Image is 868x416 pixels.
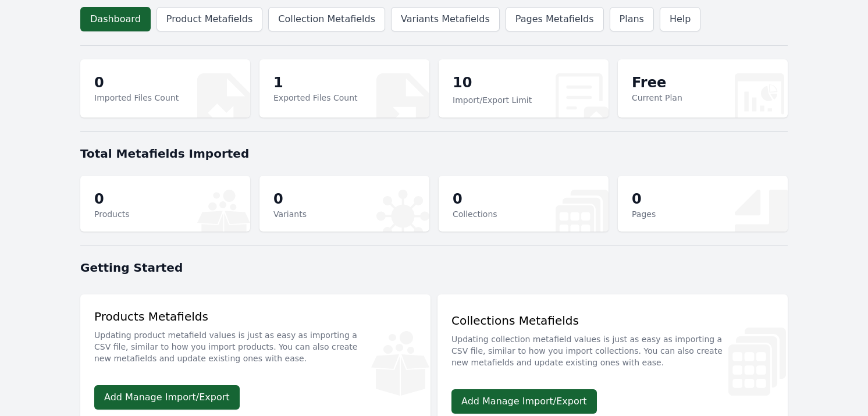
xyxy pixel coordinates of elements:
a: Collection Metafields [268,7,385,31]
p: Variants [273,208,307,220]
a: Product Metafields [156,7,262,31]
a: Dashboard [80,7,151,31]
a: Plans [610,7,654,31]
p: 0 [453,190,497,208]
h1: Total Metafields Imported [80,145,788,162]
p: 0 [94,190,129,208]
div: Products Metafields [94,308,417,371]
p: Current Plan [632,92,682,104]
div: Collections Metafields [451,312,774,375]
p: Products [94,208,129,220]
p: 10 [453,73,532,94]
p: Collections [453,208,497,220]
a: Pages Metafields [506,7,604,31]
p: 0 [632,190,656,208]
p: Import/Export Limit [453,94,532,106]
h1: Getting Started [80,259,788,276]
a: Add Manage Import/Export [94,385,240,410]
p: 1 [273,73,358,92]
a: Add Manage Import/Export [451,389,597,414]
a: Variants Metafields [391,7,500,31]
p: Free [632,73,682,92]
p: Updating collection metafield values is just as easy as importing a CSV file, similar to how you ... [451,329,774,368]
a: Help [660,7,700,31]
p: 0 [94,73,179,92]
p: Exported Files Count [273,92,358,104]
p: Imported Files Count [94,92,179,104]
p: Updating product metafield values is just as easy as importing a CSV file, similar to how you imp... [94,325,417,364]
p: 0 [273,190,307,208]
p: Pages [632,208,656,220]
